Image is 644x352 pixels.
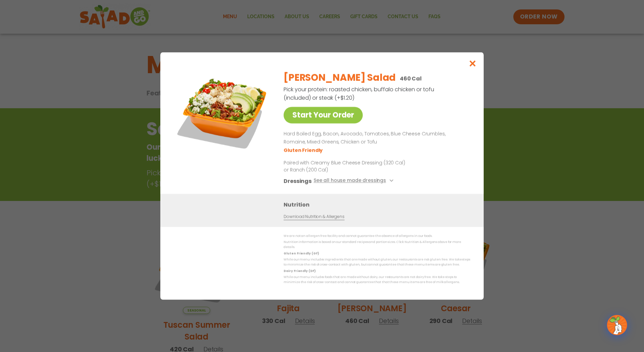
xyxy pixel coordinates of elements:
h2: [PERSON_NAME] Salad [284,71,396,85]
img: Featured product photo for Cobb Salad [175,66,270,160]
h3: Nutrition [284,201,474,209]
button: Close modal [462,52,484,75]
button: See all house made dressings [314,177,395,185]
p: Nutrition information is based on our standard recipes and portion sizes. Click Nutrition & Aller... [284,240,470,250]
p: We are not an allergen free facility and cannot guarantee the absence of allergens in our foods. [284,234,470,239]
p: Hard Boiled Egg, Bacon, Avocado, Tomatoes, Blue Cheese Crumbles, Romaine, Mixed Greens, Chicken o... [284,130,468,146]
strong: Gluten Friendly (GF) [284,252,319,256]
h3: Dressings [284,177,312,185]
p: While our menu includes foods that are made without dairy, our restaurants are not dairy free. We... [284,275,470,285]
a: Start Your Order [284,107,363,123]
p: Pick your protein: roasted chicken, buffalo chicken or tofu (included) or steak (+$1.20) [284,85,435,102]
p: While our menu includes ingredients that are made without gluten, our restaurants are not gluten ... [284,257,470,268]
li: Gluten Friendly [284,147,324,154]
img: wpChatIcon [608,316,626,334]
p: Paired with Creamy Blue Cheese Dressing (320 Cal) or Ranch (200 Cal) [284,159,408,174]
p: 460 Cal [400,75,422,83]
strong: Dairy Friendly (DF) [284,269,315,273]
a: Download Nutrition & Allergens [284,214,344,220]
